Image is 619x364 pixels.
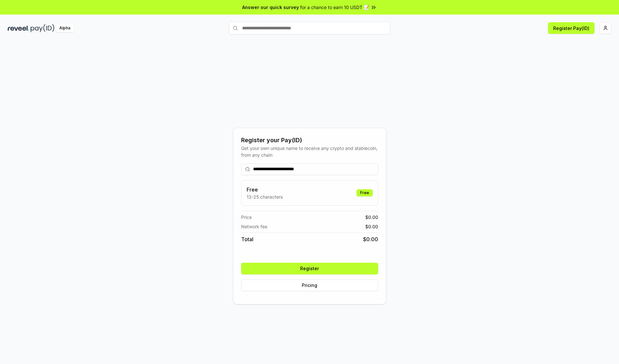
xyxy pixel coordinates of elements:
[365,223,378,230] span: $ 0.00
[56,24,74,32] div: Alpha
[247,193,283,200] p: 13-25 characters
[241,280,378,291] button: Pricing
[241,235,253,243] span: Total
[241,145,378,158] div: Get your own unique name to receive any crypto and stablecoin, from any chain
[300,4,369,11] span: for a chance to earn 10 USDT 📝
[247,186,283,193] h3: Free
[357,189,373,196] div: Free
[241,223,267,230] span: Network fee
[242,4,299,11] span: Answer our quick survey
[241,214,252,221] span: Price
[548,22,594,34] button: Register Pay(ID)
[8,24,29,32] img: reveel_dark
[365,214,378,221] span: $ 0.00
[363,235,378,243] span: $ 0.00
[31,24,54,32] img: pay_id
[241,263,378,274] button: Register
[241,136,378,145] div: Register your Pay(ID)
